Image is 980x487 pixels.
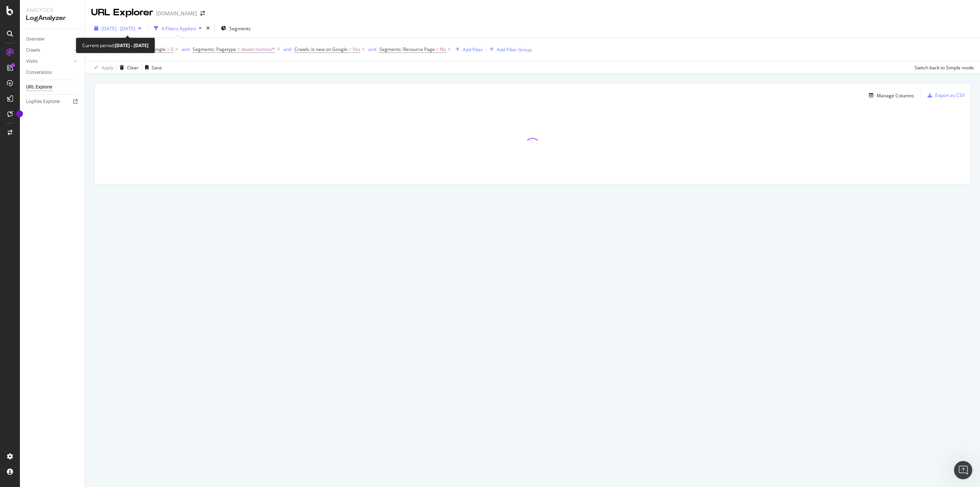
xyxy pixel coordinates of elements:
button: Segments [218,22,254,34]
div: and [368,46,376,52]
span: > [167,46,170,52]
span: Segments: Resource Page [379,46,435,52]
a: Logfiles Explorer [26,98,79,106]
div: LogAnalyzer [26,14,78,23]
div: times [205,25,211,32]
div: Visits [26,57,38,66]
button: Export as CSV [924,89,965,102]
button: Apply [91,61,113,74]
div: Conversions [26,69,52,77]
button: Switch back to Simple mode [911,61,974,74]
button: Manage Columns [866,91,914,100]
div: and [283,46,291,52]
span: = [237,46,240,52]
div: Manage Columns [877,92,914,99]
iframe: Intercom live chat [954,461,972,479]
div: Overview [26,35,44,43]
span: Crawls: Is new on Google [294,46,348,52]
div: Export as CSV [935,92,965,98]
b: [DATE] - [DATE] [115,42,149,49]
button: [DATE] - [DATE] [91,22,144,34]
span: No [440,44,446,55]
button: Add Filter [452,45,483,54]
div: Logfiles Explorer [26,98,60,106]
span: Segments [229,25,251,32]
div: Apply [101,64,113,71]
div: Current period: [82,41,149,50]
div: Analytics [26,6,78,14]
div: Save [152,64,162,71]
span: dealer-homes/* [241,44,275,55]
span: 0 [171,44,173,55]
div: Crawls [26,46,40,54]
button: and [368,46,376,53]
div: [DOMAIN_NAME] [156,10,197,17]
span: Segments: Pagetype [193,46,236,52]
span: Yes [353,44,360,55]
div: arrow-right-arrow-left [200,11,205,16]
a: Crawls [26,46,72,54]
a: URL Explorer [26,83,79,91]
button: and [283,46,291,53]
button: and [181,46,189,53]
div: URL Explorer [91,6,153,19]
a: Overview [26,35,79,43]
div: and [181,46,189,52]
div: Add Filter [463,46,483,53]
span: = [436,46,439,52]
div: Clear [127,64,139,71]
span: [DATE] - [DATE] [101,25,135,32]
span: = [349,46,351,52]
div: 4 Filters Applied [162,25,196,32]
a: Conversions [26,69,79,77]
button: Add Filter Group [487,45,532,54]
a: Visits [26,57,72,66]
div: Tooltip anchor [16,110,23,117]
button: Save [142,61,162,74]
div: URL Explorer [26,83,52,91]
button: Clear [117,61,139,74]
button: 4 Filters Applied [151,22,205,34]
div: Add Filter Group [497,46,532,53]
div: Switch back to Simple mode [915,64,974,71]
